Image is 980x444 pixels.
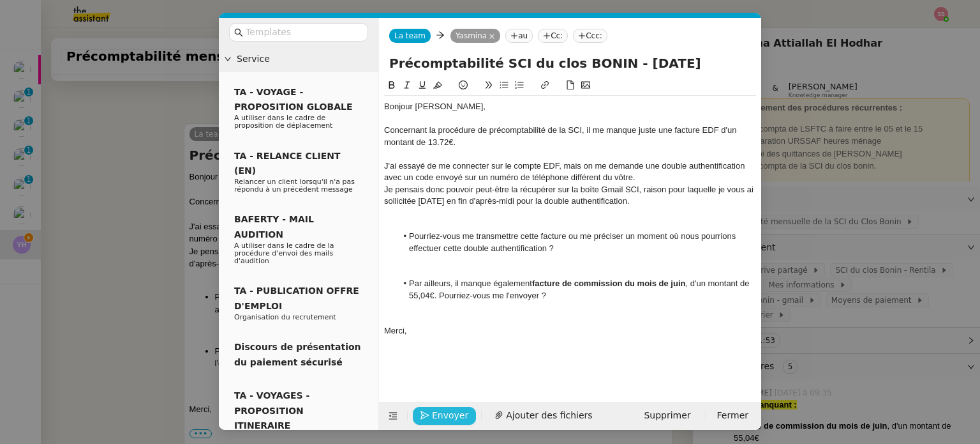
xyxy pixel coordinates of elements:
li: Pourriez-vous me transmettre cette facture ou me préciser un moment où nous pourrions effectuer c... [397,231,757,254]
nz-tag: Cc: [538,29,568,43]
nz-tag: Ccc: [573,29,607,43]
button: Ajouter des fichiers [487,407,600,425]
nz-tag: au [505,29,533,43]
li: Par ailleurs, il manque également , d'un montant de 55,04€. Pourriez-vous me l'envoyer ? [397,278,757,302]
span: TA - VOYAGES - PROPOSITION ITINERAIRE [234,390,309,431]
div: Service [219,47,378,72]
span: Organisation du recrutement [234,313,336,321]
button: Supprimer [636,407,698,425]
span: BAFERTY - MAIL AUDITION [234,214,314,239]
span: Envoyer [432,408,468,423]
span: La team [394,31,426,40]
div: Merci, [384,325,756,337]
span: Ajouter des fichiers [506,408,592,423]
span: Supprimer [644,408,690,423]
div: Je pensais donc pouvoir peut-être la récupérer sur la boîte Gmail SCI, raison pour laquelle je vo... [384,184,756,208]
input: Subject [389,54,751,73]
span: A utiliser dans le cadre de proposition de déplacement [234,114,332,130]
span: Discours de présentation du paiement sécurisé [234,342,361,367]
div: Bonjour [PERSON_NAME], [384,101,756,112]
span: A utiliser dans le cadre de la procédure d'envoi des mails d'audition [234,241,334,265]
nz-tag: Yasmina [450,29,500,43]
input: Templates [246,25,360,40]
span: TA - PUBLICATION OFFRE D'EMPLOI [234,286,359,310]
span: Service [237,52,373,66]
div: Concernant la procédure de précomptabilité de la SCI, il me manque juste une facture EDF d'un mon... [384,125,756,148]
span: Relancer un client lorsqu'il n'a pas répondu à un précédent message [234,178,355,194]
span: TA - RELANCE CLIENT (EN) [234,151,341,176]
button: Envoyer [413,407,476,425]
span: TA - VOYAGE - PROPOSITION GLOBALE [234,87,352,112]
div: J'ai essayé de me connecter sur le compte EDF, mais on me demande une double authentification ave... [384,160,756,184]
button: Fermer [709,407,756,425]
span: Fermer [717,408,748,423]
strong: facture de commission du mois de juin [532,279,686,288]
